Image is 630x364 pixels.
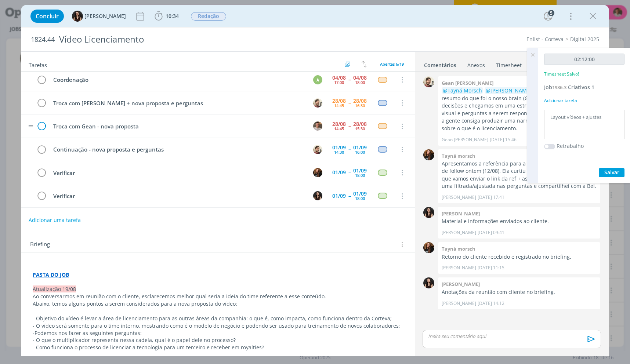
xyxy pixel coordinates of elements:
[50,122,306,131] div: Troca com Gean - nova proposta
[478,300,504,307] span: [DATE] 14:12
[570,36,599,43] a: Digital 2025
[30,10,64,23] button: Concluir
[478,229,504,236] span: [DATE] 09:41
[33,315,403,322] p: - Objetivo do vídeo é levar a área de licenciamento para as outras áreas da companhia: o que é, c...
[604,169,619,176] span: Salvar
[478,265,504,271] span: [DATE] 11:15
[50,75,306,84] div: Coordenação
[353,121,367,127] div: 28/08
[568,84,594,91] span: Criativos 1
[424,58,457,69] a: Comentários
[332,170,346,175] div: 01/09
[353,191,367,196] div: 01/09
[30,240,50,250] span: Briefing
[353,75,367,80] div: 04/08
[355,103,365,108] div: 16:30
[442,281,480,287] b: [PERSON_NAME]
[313,168,322,177] img: T
[442,288,597,296] p: Anotações da reunião com cliente no briefing.
[557,142,584,150] label: Retrabalho
[478,194,504,201] span: [DATE] 17:41
[312,74,323,85] button: A
[348,100,351,105] span: --
[443,87,482,94] span: @Tayná Morsch
[423,149,434,160] img: T
[29,60,47,69] span: Tarefas
[423,277,434,288] img: I
[334,127,344,131] div: 14:45
[348,170,351,175] span: --
[442,153,475,159] b: Tayná morsch
[33,300,403,307] p: Abaixo, temos alguns pontos a serem considerados para a nova proposta do vídeo:
[486,87,532,94] span: @[PERSON_NAME]
[50,145,306,154] div: Continuação - nova proposta e perguntas
[21,5,609,356] div: dialog
[313,121,322,131] img: T
[334,150,344,154] div: 14:30
[312,167,323,178] button: T
[496,58,522,69] a: Timesheet
[33,293,403,300] p: Ao conversarmos em reunião com o cliente, esclarecemos melhor qual seria a ideia do time referent...
[380,61,404,67] span: Abertas 6/19
[442,253,597,261] p: Retorno do cliente recebido e registrado no briefing.
[33,344,403,351] p: - Como funciona o processo de licenciar a tecnologia para um terceiro e receber em royalties?
[348,193,351,199] span: --
[348,124,351,129] span: --
[313,191,322,200] img: I
[355,80,365,84] div: 18:00
[544,84,594,91] a: Job1936.3Criativos 1
[442,300,476,307] p: [PERSON_NAME]
[56,30,359,48] div: Vídeo Licenciamento
[442,87,597,132] p: temos um resumo do que foi o nosso brain (Gean e Thiago). Tomamos decisões e chegamos em uma estr...
[423,76,434,87] img: G
[312,97,323,108] button: G
[442,160,597,190] p: Apresentamos a referência para a cliente durante a reunião de follow ontem (12/08). Ela curtiu mu...
[312,144,323,155] button: G
[153,10,181,22] button: 10:34
[552,84,566,91] span: 1936.3
[442,80,493,86] b: Gean [PERSON_NAME]
[312,190,323,201] button: I
[355,150,365,154] div: 16:00
[467,62,485,69] div: Anexos
[50,99,306,108] div: Troca com [PERSON_NAME] + nova proposta e perguntas
[28,125,33,127] img: drag-icon.svg
[348,147,351,152] span: --
[33,285,76,292] span: Atualização 19/08
[355,173,365,177] div: 18:00
[313,145,322,154] img: G
[332,145,346,150] div: 01/09
[442,136,488,143] p: Gean [PERSON_NAME]
[544,97,624,104] div: Adicionar tarefa
[353,98,367,103] div: 28/08
[442,229,476,236] p: [PERSON_NAME]
[28,214,81,227] button: Adicionar uma tarefa
[542,10,554,22] button: 5
[332,75,346,80] div: 04/08
[72,11,126,22] button: I[PERSON_NAME]
[490,136,517,143] span: [DATE] 15:46
[599,168,624,177] button: Salvar
[84,14,126,19] span: [PERSON_NAME]
[332,193,346,199] div: 01/09
[50,168,306,178] div: Verificar
[332,121,346,127] div: 28/08
[33,336,403,344] p: - O que o multiplicador representa nessa cadeia, qual é o papel dele no processo?
[548,10,554,16] div: 5
[423,242,434,253] img: T
[33,271,69,278] a: PASTA DO JOB
[313,98,322,108] img: G
[423,207,434,218] img: I
[334,103,344,108] div: 14:45
[313,75,322,84] div: A
[355,127,365,131] div: 15:30
[353,145,367,150] div: 01/09
[355,196,365,200] div: 18:00
[191,12,227,21] button: Redação
[332,98,346,103] div: 28/08
[442,245,475,252] b: Tayná morsch
[526,36,564,43] a: Enlist - Corteva
[36,13,59,19] span: Concluir
[442,265,476,271] p: [PERSON_NAME]
[362,61,367,68] img: arrow-down-up.svg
